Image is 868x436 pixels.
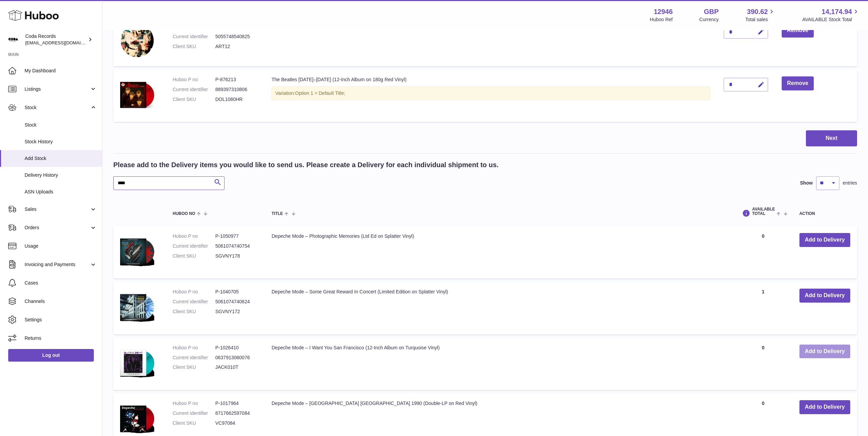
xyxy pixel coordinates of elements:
dd: P-1017964 [215,400,258,407]
img: Depeche Mode – Some Great Reward In Concert (Limited Edition on Splatter Vinyl) [120,289,154,325]
span: Usage [25,243,97,249]
dd: 8717662597084 [215,410,258,417]
dt: Huboo P no [173,233,215,239]
span: Stock History [25,139,97,145]
label: Show [800,180,813,186]
span: 390.62 [747,7,768,16]
h2: Please add to the Delivery items you would like to send us. Please create a Delivery for each ind... [113,160,498,170]
span: Title [272,212,283,216]
img: Depeche Mode – Photographic Memories (Ltd Ed on Splatter Vinyl) [120,233,154,270]
div: Huboo Ref [650,16,673,23]
img: Depeche Mode – I Want You San Francisco (12-Inch Album on Turquoise Vinyl) [120,345,154,381]
dt: Current identifier [173,410,215,417]
dt: Client SKU [173,308,215,315]
span: Returns [25,335,97,341]
button: Remove [782,24,814,38]
dd: ART12 [215,43,258,50]
span: Option 1 = Default Title; [295,90,345,96]
span: Invoicing and Payments [25,261,90,268]
td: The Beatles [DATE]–[DATE] (12-Inch Album on 180g Red Vinyl) [265,70,717,122]
button: Add to Delivery [799,289,850,303]
dd: P-1026410 [215,345,258,351]
img: Rolling Stones – The Covers 1963-1964 (Picture Disc) [120,24,154,58]
td: Depeche Mode – I Want You San Francisco (12-Inch Album on Turquoise Vinyl) [265,338,734,390]
div: Currency [699,16,719,23]
span: Stock [25,104,90,111]
span: 14,174.94 [822,7,852,16]
div: Variation: [272,86,710,100]
img: The Beatles 1958–1962 (12-Inch Album on 180g Red Vinyl) [120,76,154,113]
dd: VC97084 [215,420,258,426]
td: Depeche Mode – Some Great Reward In Concert (Limited Edition on Splatter Vinyl) [265,282,734,334]
dd: P-876213 [215,76,258,83]
a: Log out [8,349,94,361]
button: Add to Delivery [799,345,850,359]
dt: Current identifier [173,33,215,40]
button: Remove [782,76,814,90]
span: Huboo no [173,212,195,216]
span: Listings [25,86,90,92]
span: Channels [25,298,97,305]
dd: 889397310806 [215,86,258,93]
td: Rolling Stones – The Covers [DATE]-[DATE] (Picture Disc) [265,17,717,66]
img: haz@pcatmedia.com [8,34,18,45]
button: Add to Delivery [799,233,850,247]
dd: 5055748540825 [215,33,258,40]
span: Stock [25,122,97,128]
span: Cases [25,280,97,286]
dt: Client SKU [173,96,215,103]
dd: JACK010T [215,364,258,370]
td: 0 [734,338,792,390]
span: Add Stock [25,155,97,162]
dt: Client SKU [173,43,215,50]
span: My Dashboard [25,68,97,74]
dt: Client SKU [173,420,215,426]
span: Total sales [745,16,776,23]
dt: Current identifier [173,354,215,361]
dt: Huboo P no [173,345,215,351]
span: Delivery History [25,172,97,178]
dt: Huboo P no [173,400,215,407]
dd: SGVNY172 [215,308,258,315]
dt: Client SKU [173,253,215,259]
dd: 5061074740754 [215,243,258,249]
dt: Huboo P no [173,289,215,295]
dd: DOL1080HR [215,96,258,103]
dt: Client SKU [173,364,215,370]
span: entries [843,180,857,186]
dd: SGVNY178 [215,253,258,259]
span: AVAILABLE Stock Total [802,16,860,23]
dd: P-1050977 [215,233,258,239]
span: ASN Uploads [25,189,97,195]
a: 390.62 Total sales [745,7,776,23]
button: Add to Delivery [799,400,850,414]
div: Coda Records [25,33,87,46]
dd: 5061074740624 [215,299,258,305]
td: Depeche Mode – Photographic Memories (Ltd Ed on Splatter Vinyl) [265,226,734,278]
div: Action [799,212,850,216]
a: 14,174.94 AVAILABLE Stock Total [802,7,860,23]
span: [EMAIL_ADDRESS][DOMAIN_NAME] [25,40,100,45]
dt: Current identifier [173,86,215,93]
span: AVAILABLE Total [752,207,775,216]
dd: 0637913060076 [215,354,258,361]
button: Next [806,130,857,146]
dt: Huboo P no [173,76,215,83]
strong: 12946 [654,7,673,16]
span: Sales [25,206,90,213]
td: 0 [734,226,792,278]
td: 1 [734,282,792,334]
span: Settings [25,317,97,323]
span: Orders [25,224,90,231]
strong: GBP [704,7,719,16]
dt: Current identifier [173,299,215,305]
dd: P-1040705 [215,289,258,295]
dt: Current identifier [173,243,215,249]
